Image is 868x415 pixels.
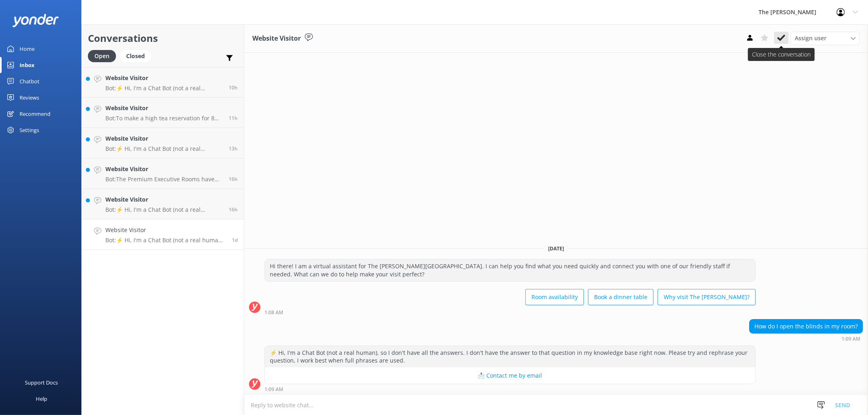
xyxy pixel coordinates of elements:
[265,310,283,315] strong: 1:08 AM
[20,122,39,138] div: Settings
[105,176,223,183] p: Bot: The Premium Executive Rooms have walk-in showers, not bathtubs.
[265,259,755,281] div: Hi there! I am a virtual assistant for The [PERSON_NAME][GEOGRAPHIC_DATA]. I can help you find wh...
[105,165,223,174] h4: Website Visitor
[525,289,584,305] button: Room availability
[88,30,238,46] h2: Conversations
[588,289,654,305] button: Book a dinner table
[265,386,756,392] div: Aug 26 2025 01:09am (UTC +12:00) Pacific/Auckland
[265,367,755,384] button: 📩 Contact me by email
[105,74,223,83] h4: Website Visitor
[20,73,39,89] div: Chatbot
[20,57,35,73] div: Inbox
[658,289,756,305] button: Why visit The [PERSON_NAME]?
[20,106,50,122] div: Recommend
[229,176,238,183] span: Aug 26 2025 03:05pm (UTC +12:00) Pacific/Auckland
[105,85,223,92] p: Bot: ⚡ Hi, I'm a Chat Bot (not a real human), so I don't have all the answers. I don't have the a...
[795,34,826,43] span: Assign user
[105,195,223,204] h4: Website Visitor
[105,206,223,213] p: Bot: ⚡ Hi, I'm a Chat Bot (not a real human), so I don't have all the answers. I don't have the a...
[791,32,860,45] div: Assign User
[229,206,238,213] span: Aug 26 2025 02:36pm (UTC +12:00) Pacific/Auckland
[265,309,756,315] div: Aug 26 2025 01:08am (UTC +12:00) Pacific/Auckland
[20,41,35,57] div: Home
[842,337,860,341] strong: 1:09 AM
[105,226,226,235] h4: Website Visitor
[229,84,238,91] span: Aug 26 2025 08:58pm (UTC +12:00) Pacific/Auckland
[750,319,863,333] div: How do I open the blinds in my room?
[120,51,155,60] a: Closed
[252,33,301,44] h3: Website Visitor
[105,134,223,143] h4: Website Visitor
[105,115,223,122] p: Bot: To make a high tea reservation for 8 people, please contact The [PERSON_NAME] directly by ca...
[82,67,244,98] a: Website VisitorBot:⚡ Hi, I'm a Chat Bot (not a real human), so I don't have all the answers. I do...
[120,50,151,62] div: Closed
[12,14,59,27] img: yonder-white-logo.png
[82,128,244,159] a: Website VisitorBot:⚡ Hi, I'm a Chat Bot (not a real human), so I don't have all the answers. I do...
[88,50,116,62] div: Open
[82,189,244,219] a: Website VisitorBot:⚡ Hi, I'm a Chat Bot (not a real human), so I don't have all the answers. I do...
[229,145,238,152] span: Aug 26 2025 05:52pm (UTC +12:00) Pacific/Auckland
[229,115,238,122] span: Aug 26 2025 08:13pm (UTC +12:00) Pacific/Auckland
[265,346,755,367] div: ⚡ Hi, I'm a Chat Bot (not a real human), so I don't have all the answers. I don't have the answer...
[82,98,244,128] a: Website VisitorBot:To make a high tea reservation for 8 people, please contact The [PERSON_NAME] ...
[105,145,223,152] p: Bot: ⚡ Hi, I'm a Chat Bot (not a real human), so I don't have all the answers. I don't have the a...
[88,51,120,60] a: Open
[543,245,569,252] span: [DATE]
[265,387,283,392] strong: 1:09 AM
[105,104,223,113] h4: Website Visitor
[36,391,47,407] div: Help
[25,374,58,391] div: Support Docs
[82,159,244,189] a: Website VisitorBot:The Premium Executive Rooms have walk-in showers, not bathtubs.16h
[105,237,226,244] p: Bot: ⚡ Hi, I'm a Chat Bot (not a real human), so I don't have all the answers. I don't have the a...
[232,237,238,243] span: Aug 26 2025 01:09am (UTC +12:00) Pacific/Auckland
[82,219,244,250] a: Website VisitorBot:⚡ Hi, I'm a Chat Bot (not a real human), so I don't have all the answers. I do...
[749,336,863,341] div: Aug 26 2025 01:09am (UTC +12:00) Pacific/Auckland
[20,89,39,106] div: Reviews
